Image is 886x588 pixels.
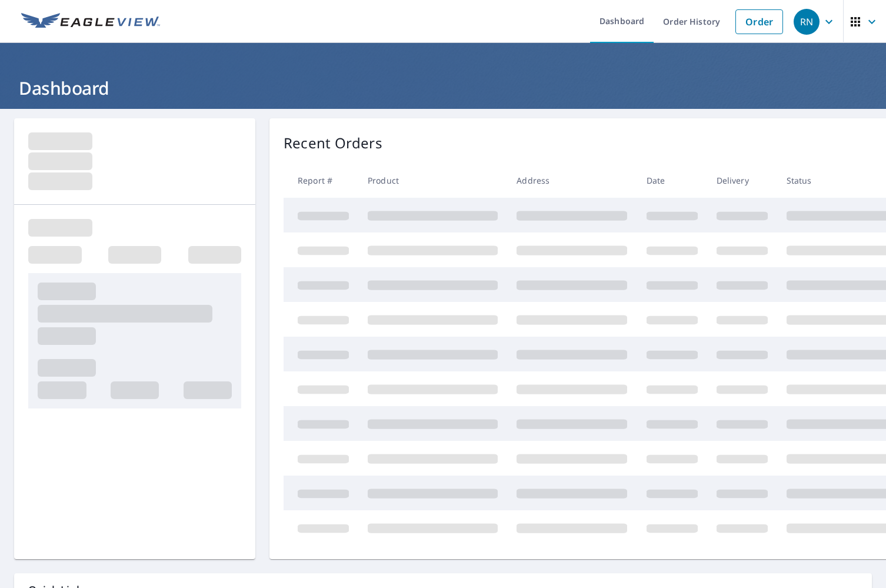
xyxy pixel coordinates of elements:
img: EV Logo [21,13,160,31]
th: Address [507,163,637,198]
div: RN [794,9,820,35]
p: Recent Orders [284,132,382,154]
th: Date [637,163,707,198]
h1: Dashboard [14,76,872,100]
th: Delivery [707,163,777,198]
th: Product [358,163,507,198]
a: Order [735,9,783,34]
th: Report # [284,163,358,198]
